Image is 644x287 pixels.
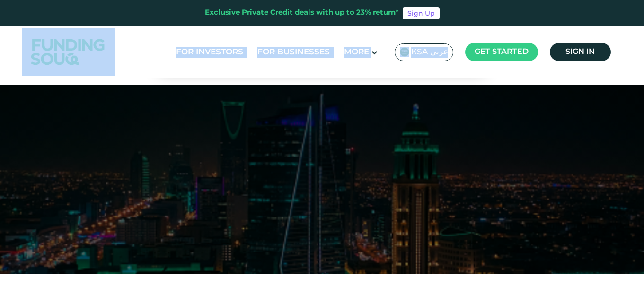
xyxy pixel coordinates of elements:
img: SA Flag [400,47,409,57]
span: Sign in [565,48,595,55]
a: Sign in [550,43,611,61]
span: Get started [475,48,529,55]
a: For Investors [174,44,246,60]
span: KSA عربي [411,47,448,58]
a: Sign Up [403,7,440,19]
span: More [344,48,369,56]
img: Logo [22,28,115,76]
div: Exclusive Private Credit deals with up to 23% return* [205,8,399,18]
a: For Businesses [255,44,332,60]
